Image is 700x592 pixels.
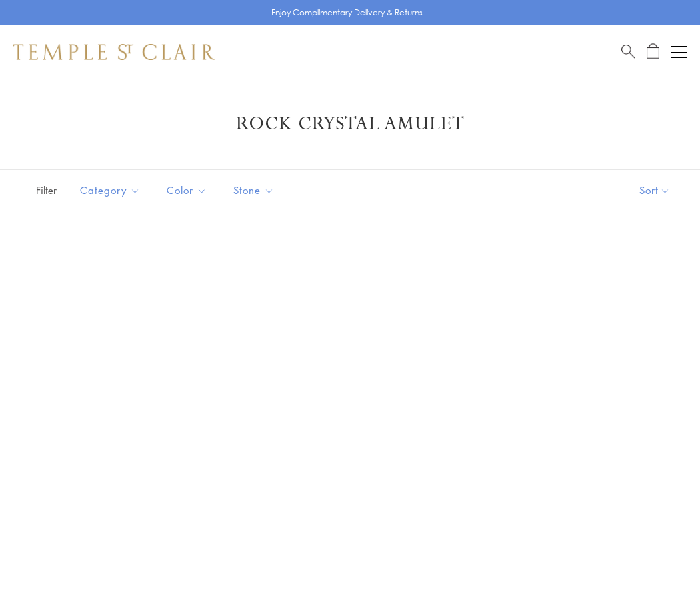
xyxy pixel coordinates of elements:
[160,182,217,199] span: Color
[70,175,150,205] button: Category
[13,44,215,60] img: Temple St. Clair
[223,175,284,205] button: Stone
[671,44,687,60] button: Open navigation
[609,170,700,211] button: Show sort by
[621,43,635,60] a: Search
[227,182,284,199] span: Stone
[647,43,659,60] a: Open Shopping Bag
[271,6,423,19] p: Enjoy Complimentary Delivery & Returns
[73,182,150,199] span: Category
[157,175,217,205] button: Color
[33,112,667,136] h1: Rock Crystal Amulet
